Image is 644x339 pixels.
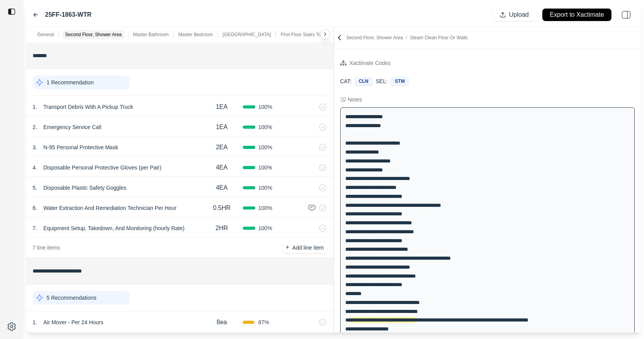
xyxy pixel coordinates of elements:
button: Upload [492,9,536,21]
p: 0.5HR [213,203,230,213]
p: + [286,243,289,252]
p: 8ea [216,318,227,327]
p: [GEOGRAPHIC_DATA] [223,31,271,38]
span: 100 % [258,123,272,131]
p: Second Floor, Shower Area [346,35,468,41]
div: Xactimate Codes [350,58,391,68]
p: Upload [509,10,529,19]
span: 100 % [258,103,272,111]
p: 6 . [33,204,37,212]
p: Disposable Plastic Safety Goggles [40,182,130,193]
p: Export to Xactimate [550,10,604,19]
img: comment [308,204,316,212]
p: 1EA [216,102,227,112]
span: 100 % [258,143,272,151]
p: Water Extraction And Remediation Technician Per Hour [40,203,180,213]
p: 1 Recommendation [47,79,93,86]
p: 2HR [216,224,228,233]
p: First Floor Stairs To Second Floor [280,31,350,38]
p: Transport Debris With A Pickup Truck [40,101,136,112]
p: 4EA [216,183,227,192]
p: 1 . [33,103,37,111]
p: 4EA [216,163,227,172]
p: CAT: [340,77,351,85]
span: 100 % [258,184,272,192]
span: 100 % [258,224,272,232]
p: 1EA [216,122,227,132]
img: toggle sidebar [8,8,16,16]
p: 2EA [216,143,227,152]
button: Export to Xactimate [542,9,611,21]
span: 100 % [258,164,272,171]
p: 3 . [33,143,37,151]
p: 7 line items [33,244,60,252]
p: 7 . [33,224,37,232]
p: N-95 Personal Protective Mask [40,142,121,153]
img: right-panel.svg [618,6,635,23]
p: 4 . [33,164,37,171]
label: 25FF-1863-WTR [45,10,92,19]
p: 2 . [33,123,37,131]
p: Second Floor, Shower Area [65,31,122,38]
p: SEL: [376,77,387,85]
p: General [37,31,54,38]
p: 5 . [33,184,37,192]
span: / [403,35,410,40]
p: Disposable Personal Protective Gloves (per Pair) [40,162,164,173]
span: Steam Clean Floor Or Walls [410,35,468,40]
p: 5 Recommendations [47,294,96,302]
p: Equipment Setup, Takedown, And Monitoring (hourly Rate) [40,223,188,234]
div: CLN [355,77,373,86]
p: 1 . [33,318,37,326]
p: Air Mover - Per 24 Hours [40,317,107,328]
p: Master Bedroom [178,31,213,38]
p: Add line item [293,244,324,252]
p: Emergency Service Call [40,122,104,133]
p: Master Bathroom [133,31,169,38]
div: Notes [348,96,362,103]
span: 87 % [258,318,269,326]
span: 100 % [258,204,272,212]
div: STM [391,77,409,86]
button: +Add line item [282,242,327,253]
